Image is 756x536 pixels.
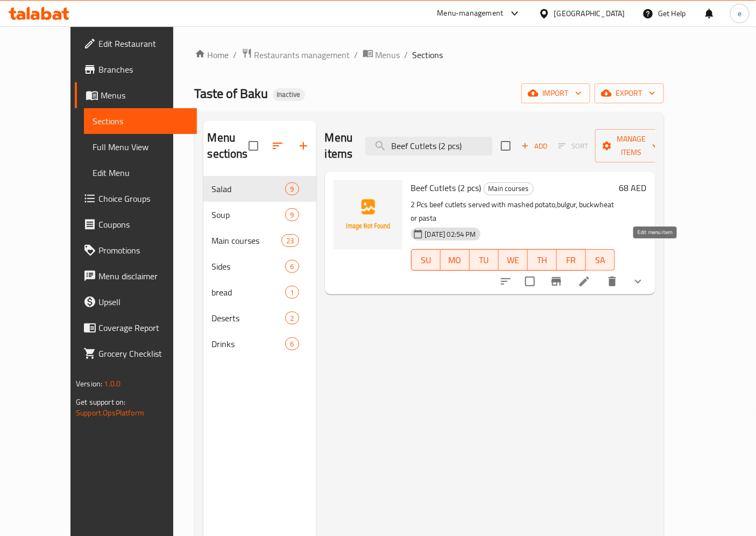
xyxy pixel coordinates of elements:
span: Salad [212,182,286,195]
nav: Menu sections [203,172,316,361]
svg: Show Choices [632,275,645,288]
button: Add section [291,133,316,159]
h2: Menu items [325,130,353,162]
a: Support.OpsPlatform [76,406,144,420]
div: Drinks6 [203,331,316,357]
span: Main courses [212,234,282,247]
a: Branches [75,57,197,82]
a: Menus [75,82,197,108]
button: export [595,83,664,103]
a: Sections [84,108,197,134]
a: Menus [363,48,400,62]
span: SA [590,252,611,268]
div: items [285,260,299,273]
span: Select section [494,135,517,157]
div: [GEOGRAPHIC_DATA] [554,8,625,19]
a: Coverage Report [75,315,197,341]
h2: Menu sections [208,130,249,162]
span: Edit Restaurant [98,37,188,50]
a: Grocery Checklist [75,341,197,366]
input: search [365,137,492,156]
span: Menus [376,48,400,61]
span: Choice Groups [98,192,188,205]
span: Select to update [519,270,541,293]
span: Menus [101,89,188,102]
button: MO [441,249,470,271]
div: items [285,208,299,221]
span: Deserts [212,312,286,325]
button: SA [586,249,615,271]
span: Edit Menu [93,166,188,179]
span: Soup [212,208,286,221]
span: Sides [212,260,286,273]
a: Upsell [75,289,197,315]
span: 2 [286,313,298,323]
div: items [285,312,299,325]
span: 6 [286,262,298,272]
li: / [355,48,358,61]
button: WE [499,249,528,271]
span: Sections [413,48,443,61]
span: 9 [286,210,298,220]
span: Menu disclaimer [98,270,188,283]
li: / [405,48,408,61]
div: items [285,337,299,350]
span: Select all sections [242,135,265,157]
div: bread1 [203,279,316,305]
span: Sections [93,115,188,128]
div: Inactive [273,88,305,101]
span: TU [474,252,494,268]
nav: breadcrumb [195,48,664,62]
span: Main courses [484,182,533,195]
span: Full Menu View [93,140,188,153]
span: Inactive [273,90,305,99]
span: Add item [517,138,552,154]
span: Select section first [552,138,595,154]
span: Manage items [604,132,659,159]
div: items [285,286,299,299]
span: Branches [98,63,188,76]
button: Manage items [595,129,667,163]
h6: 68 AED [619,180,647,195]
span: Taste of Baku [195,81,269,105]
div: Menu-management [437,7,504,20]
span: 6 [286,339,298,349]
li: / [234,48,237,61]
div: Deserts2 [203,305,316,331]
div: Sides6 [203,253,316,279]
a: Edit Restaurant [75,31,197,57]
span: Coupons [98,218,188,231]
span: Restaurants management [255,48,350,61]
button: delete [599,269,625,294]
a: Home [195,48,229,61]
p: 2 Pcs beef cutlets served with mashed potato,bulgur, buckwheat or pasta [411,198,615,225]
button: SU [411,249,441,271]
span: TH [532,252,553,268]
span: Coverage Report [98,321,188,334]
span: 1.0.0 [104,377,121,391]
div: Soup9 [203,202,316,228]
span: Sort sections [265,133,291,159]
a: Coupons [75,211,197,237]
span: Beef Cutlets (2 pcs) [411,180,482,196]
span: bread [212,286,286,299]
span: import [530,87,582,100]
span: 9 [286,184,298,194]
span: FR [561,252,582,268]
div: items [281,234,299,247]
span: MO [445,252,465,268]
button: import [521,83,590,103]
span: SU [416,252,436,268]
button: TH [528,249,557,271]
span: [DATE] 02:54 PM [421,229,481,239]
span: Upsell [98,295,188,308]
div: Salad9 [203,176,316,202]
span: Drinks [212,337,286,350]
